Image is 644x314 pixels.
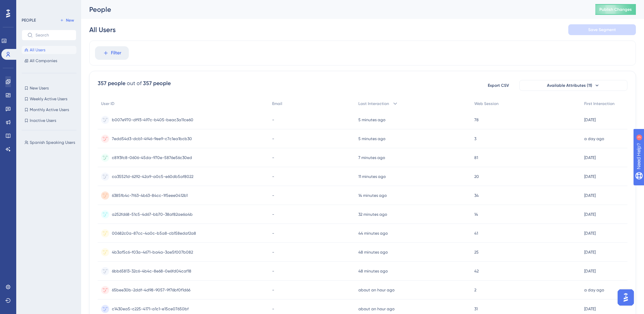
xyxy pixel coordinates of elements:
time: about an hour ago [358,288,395,292]
span: Spanish Speaking Users [30,140,75,145]
span: - [272,268,274,274]
input: Search [35,33,71,37]
button: Inactive Users [22,116,76,125]
time: [DATE] [584,250,596,255]
span: First Interaction [584,101,615,106]
span: New [66,18,74,23]
time: 32 minutes ago [358,212,387,217]
time: [DATE] [584,307,596,311]
time: 48 minutes ago [358,269,388,273]
span: All Users [30,47,45,53]
span: User ID [101,101,115,106]
span: 81 [474,155,478,160]
span: - [272,250,274,255]
span: b007e970-df93-497c-b405-beac3a11ce60 [112,117,193,123]
div: out of [127,79,142,87]
span: New Users [30,85,49,91]
button: New [57,16,76,24]
button: Spanish Speaking Users [22,138,80,147]
time: [DATE] [584,231,596,236]
div: All Users [89,25,116,34]
time: 5 minutes ago [358,136,385,141]
span: 25 [474,250,479,255]
time: a day ago [584,136,604,141]
span: 7edd54d3-dcb1-4f46-9ee9-c7c1ea1bcb30 [112,136,192,141]
span: 41 [474,231,478,236]
button: Available Attributes (11) [519,80,627,91]
span: - [272,287,274,293]
button: Export CSV [481,80,515,91]
span: - [272,155,274,160]
time: a day ago [584,288,604,292]
span: Monthly Active Users [30,107,69,112]
time: 48 minutes ago [358,250,388,255]
time: [DATE] [584,193,596,198]
button: Weekly Active Users [22,95,76,103]
span: - [272,231,274,236]
span: Inactive Users [30,118,56,123]
span: a252fd68-51c5-4d67-bb70-38af82ae6a4b [112,212,193,217]
span: 34 [474,193,479,198]
span: Publish Changes [599,7,632,12]
button: New Users [22,84,76,92]
span: - [272,212,274,217]
div: People [89,5,578,14]
span: 2 [474,287,476,293]
span: All Companies [30,58,57,63]
time: 11 minutes ago [358,174,386,179]
time: 44 minutes ago [358,231,388,236]
span: - [272,193,274,198]
span: Email [272,101,282,106]
span: ca35521d-6292-42a9-a0c5-e60db5af8022 [112,174,193,179]
button: Filter [95,46,129,60]
time: 14 minutes ago [358,193,387,198]
time: [DATE] [584,174,596,179]
div: PEOPLE [22,18,36,23]
span: - [272,174,274,179]
span: Web Session [474,101,499,106]
span: 4b3af5c6-f03a-4671-ba4a-3ae5f007b082 [112,250,193,255]
span: c1430ea5-c225-4171-a1c1-e15ce07650bf [112,306,189,312]
span: 6bb65813-32c6-4b4c-8e68-0e6fd04caf18 [112,268,191,274]
time: [DATE] [584,155,596,160]
span: 65bee30b-2ddf-4d98-9057-9f76bf0f1d66 [112,287,190,293]
span: 31 [474,306,478,312]
time: 5 minutes ago [358,117,385,122]
span: c81f3fc8-0606-45da-970e-5876e56c30ed [112,155,192,160]
div: 357 people [143,79,171,87]
span: Export CSV [488,83,509,88]
span: 6385fb4c-7f63-4b63-84cc-1f5eee0412b1 [112,193,188,198]
span: 00682c0a-87cc-4a0c-b5a8-cb158edaf2a8 [112,231,196,236]
div: 3 [47,3,49,9]
button: Publish Changes [595,4,636,15]
span: 42 [474,268,479,274]
time: [DATE] [584,212,596,217]
span: - [272,117,274,123]
div: 357 people [98,79,125,87]
span: Need Help? [16,2,42,10]
time: [DATE] [584,117,596,122]
span: 20 [474,174,479,179]
span: Weekly Active Users [30,96,67,102]
span: 78 [474,117,479,123]
span: Last Interaction [358,101,389,106]
span: 14 [474,212,478,217]
span: 3 [474,136,476,141]
time: [DATE] [584,269,596,273]
button: All Companies [22,57,76,65]
span: Filter [111,49,121,57]
span: Available Attributes (11) [547,83,592,88]
time: 7 minutes ago [358,155,385,160]
button: Save Segment [568,24,636,35]
span: - [272,136,274,141]
button: Monthly Active Users [22,106,76,114]
span: - [272,306,274,312]
button: All Users [22,46,76,54]
iframe: UserGuiding AI Assistant Launcher [616,287,636,308]
time: about an hour ago [358,307,395,311]
span: Save Segment [588,27,616,32]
